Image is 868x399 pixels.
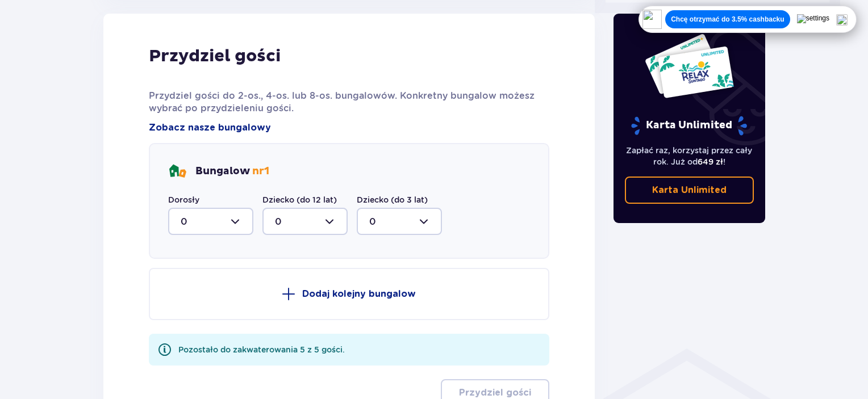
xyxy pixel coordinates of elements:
p: Przydziel gości [149,45,281,67]
p: Przydziel gości do 2-os., 4-os. lub 8-os. bungalowów. Konkretny bungalow możesz wybrać po przydzi... [149,90,549,115]
p: Zapłać raz, korzystaj przez cały rok. Już od ! [625,145,754,167]
button: Dodaj kolejny bungalow [149,268,549,320]
label: Dziecko (do 3 lat) [357,194,428,205]
div: Pozostało do zakwaterowania 5 z 5 gości. [178,344,345,355]
a: Karta Unlimited [625,177,754,204]
span: nr 1 [252,165,269,178]
img: bungalows Icon [168,162,186,180]
p: Karta Unlimited [630,116,748,136]
p: Bungalow [195,165,269,178]
p: Dodaj kolejny bungalow [302,288,416,300]
label: Dziecko (do 12 lat) [262,194,337,205]
p: Karta Unlimited [652,184,727,196]
label: Dorosły [168,194,199,205]
p: Przydziel gości [459,387,531,399]
a: Zobacz nasze bungalowy [149,121,271,134]
span: 649 zł [698,157,723,166]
